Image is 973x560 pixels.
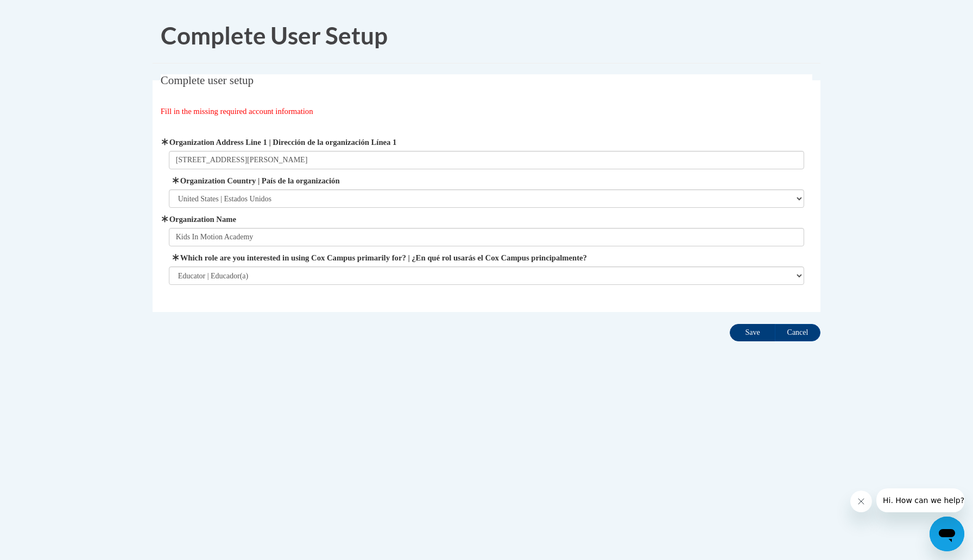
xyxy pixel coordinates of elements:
input: Save [730,324,775,341]
iframe: Message from company [876,488,964,512]
iframe: Close message [850,491,872,512]
input: Metadata input [169,228,805,246]
label: Which role are you interested in using Cox Campus primarily for? | ¿En qué rol usarás el Cox Camp... [169,252,805,264]
input: Metadata input [169,151,805,169]
span: Fill in the missing required account information [161,107,313,116]
span: Complete User Setup [161,21,388,49]
span: Complete user setup [161,74,254,87]
input: Cancel [775,324,820,341]
label: Organization Name [169,213,805,225]
iframe: Button to launch messaging window [930,517,964,551]
label: Organization Address Line 1 | Dirección de la organización Línea 1 [169,136,805,148]
label: Organization Country | País de la organización [169,175,805,187]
